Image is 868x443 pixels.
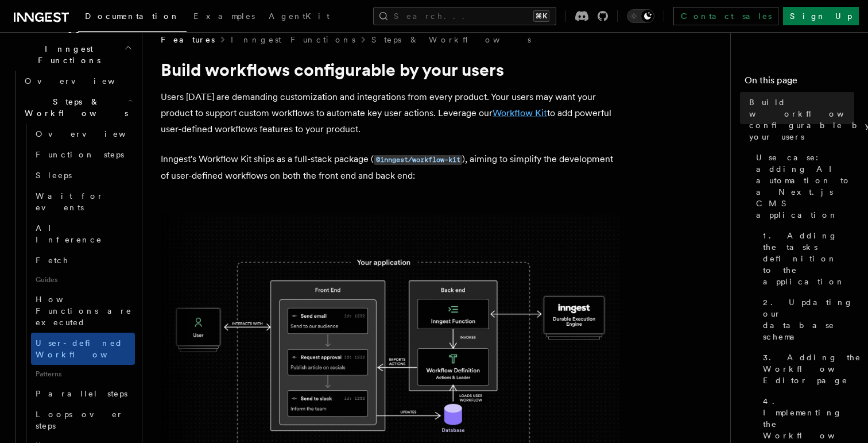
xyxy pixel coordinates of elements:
span: Parallel steps [36,389,127,398]
span: Sleeps [36,171,72,180]
a: 3. Adding the Workflow Editor page [758,347,854,391]
span: Guides [31,271,135,289]
span: Use case: adding AI automation to a Next.js CMS application [756,152,854,221]
span: Fetch [36,256,69,265]
p: Inngest's Workflow Kit ships as a full-stack package ( ), aiming to simplify the development of u... [161,151,620,184]
a: Examples [187,3,262,31]
a: Steps & Workflows [371,34,531,45]
span: 3. Adding the Workflow Editor page [763,352,863,386]
button: Toggle dark mode [627,9,654,23]
a: Workflow Kit [493,107,547,118]
a: Build workflows configurable by your users [745,92,854,147]
span: Documentation [85,11,180,21]
a: AI Inference [31,218,135,250]
a: 1. Adding the tasks definition to the application [758,225,854,292]
a: Fetch [31,250,135,271]
a: Sign Up [783,7,859,25]
a: Parallel steps [31,383,135,404]
span: Wait for events [36,191,104,212]
span: How Functions are executed [36,295,132,327]
span: AI Inference [36,224,102,244]
a: Overview [20,71,135,91]
a: Use case: adding AI automation to a Next.js CMS application [751,147,854,225]
span: 1. Adding the tasks definition to the application [763,230,854,287]
span: User-defined Workflows [36,338,139,359]
span: Loops over steps [36,410,123,430]
span: Steps & Workflows [20,96,128,119]
a: How Functions are executed [31,289,135,333]
span: AgentKit [269,11,330,21]
a: User-defined Workflows [31,333,135,365]
button: Search...⌘K [373,7,556,25]
a: Contact sales [673,7,778,25]
button: Steps & Workflows [20,91,135,124]
a: Function steps [31,144,135,165]
button: Inngest Functions [9,38,135,71]
span: Overview [36,129,154,138]
span: Inngest Functions [9,43,124,66]
span: 2. Updating our database schema [763,296,854,342]
a: Wait for events [31,186,135,218]
a: Loops over steps [31,404,135,436]
span: Features [161,34,215,45]
a: 2. Updating our database schema [758,292,854,347]
h4: On this page [745,74,854,92]
a: Overview [31,124,135,144]
span: Patterns [31,365,135,383]
a: Sleeps [31,165,135,186]
code: @inngest/workflow-kit [374,155,462,165]
kbd: ⌘K [533,10,549,22]
a: Documentation [78,3,187,32]
span: Examples [193,11,255,21]
a: Inngest Functions [231,34,355,45]
span: Overview [25,76,143,86]
span: Function steps [36,150,124,159]
a: AgentKit [262,3,336,31]
p: Users [DATE] are demanding customization and integrations from every product. Your users may want... [161,89,620,137]
h1: Build workflows configurable by your users [161,59,620,80]
a: @inngest/workflow-kit [374,153,462,164]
